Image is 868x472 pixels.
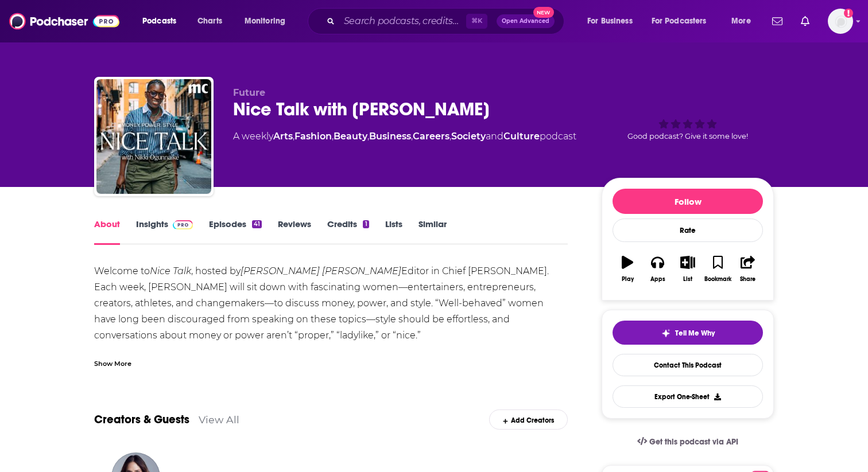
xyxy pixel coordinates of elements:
[828,9,853,34] button: Show profile menu
[613,248,642,290] button: Play
[796,11,814,31] a: Show notifications dropdown
[489,409,568,430] div: Add Creators
[96,79,211,194] img: Nice Talk with Nikki Ogunnaike
[411,131,413,142] span: ,
[334,131,367,142] a: Beauty
[273,131,293,142] a: Arts
[579,12,647,30] button: open menu
[209,219,262,245] a: Episodes41
[740,276,755,283] div: Share
[451,131,486,142] a: Society
[642,248,672,290] button: Apps
[486,131,503,142] span: and
[245,13,285,29] span: Monitoring
[233,87,265,98] span: Future
[613,219,763,242] div: Rate
[413,131,449,142] a: Careers
[683,276,692,283] div: List
[136,219,193,245] a: InsightsPodchaser Pro
[142,13,176,29] span: Podcasts
[497,14,555,28] button: Open AdvancedNew
[233,130,576,143] div: A weekly podcast
[197,13,222,29] span: Charts
[367,131,369,142] span: ,
[723,12,765,30] button: open menu
[369,131,411,142] a: Business
[363,220,369,228] div: 1
[533,7,554,18] span: New
[828,9,853,34] span: Logged in as alignPR
[150,266,191,276] em: Nice Talk
[844,9,853,18] svg: Add a profile image
[673,248,703,290] button: List
[339,12,466,30] input: Search podcasts, credits, & more...
[622,276,634,283] div: Play
[613,321,763,345] button: tell me why sparkleTell Me Why
[649,437,738,447] span: Get this podcast via API
[644,12,723,30] button: open menu
[418,219,447,245] a: Similar
[703,248,733,290] button: Bookmark
[613,385,763,408] button: Export One-Sheet
[319,8,575,34] div: Search podcasts, credits, & more...
[627,132,748,141] span: Good podcast? Give it some love!
[327,219,369,245] a: Credits1
[332,131,334,142] span: ,
[503,131,540,142] a: Culture
[241,266,401,276] em: [PERSON_NAME] [PERSON_NAME]
[502,18,549,24] span: Open Advanced
[94,219,120,245] a: About
[733,248,763,290] button: Share
[628,428,747,456] a: Get this podcast via API
[587,13,633,29] span: For Business
[9,10,119,32] img: Podchaser - Follow, Share and Rate Podcasts
[652,13,707,29] span: For Podcasters
[237,12,300,30] button: open menu
[449,131,451,142] span: ,
[828,9,853,34] img: User Profile
[650,276,665,283] div: Apps
[134,12,191,30] button: open menu
[675,329,715,338] span: Tell Me Why
[293,131,294,142] span: ,
[768,11,787,31] a: Show notifications dropdown
[252,220,262,228] div: 41
[278,219,311,245] a: Reviews
[613,189,763,214] button: Follow
[704,276,731,283] div: Bookmark
[602,87,774,158] div: Good podcast? Give it some love!
[613,354,763,376] a: Contact This Podcast
[294,131,332,142] a: Fashion
[190,12,229,30] a: Charts
[94,412,189,427] a: Creators & Guests
[731,13,751,29] span: More
[385,219,402,245] a: Lists
[199,414,239,426] a: View All
[466,14,487,29] span: ⌘ K
[94,263,568,408] div: Welcome to , hosted by Editor in Chief [PERSON_NAME]. Each week, [PERSON_NAME] will sit down with...
[173,220,193,229] img: Podchaser Pro
[661,329,671,338] img: tell me why sparkle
